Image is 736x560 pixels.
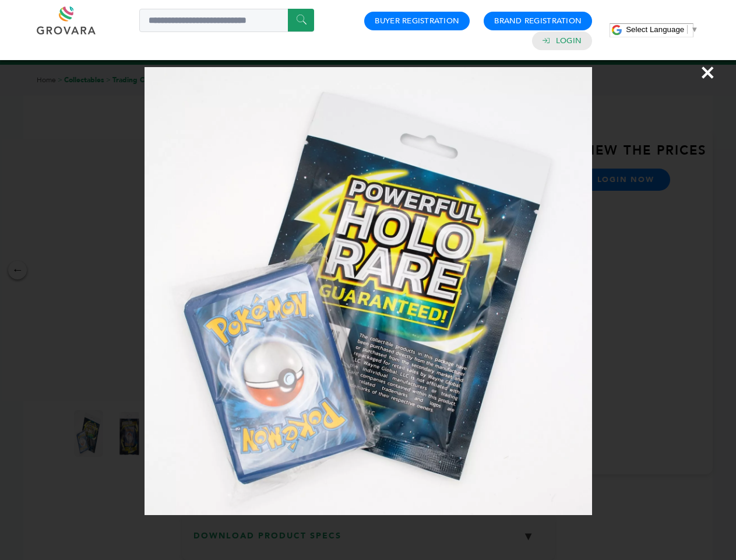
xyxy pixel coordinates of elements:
[494,16,582,26] a: Brand Registration
[145,67,592,515] img: Image Preview
[626,25,698,34] a: Select Language​
[626,25,684,34] span: Select Language
[556,36,582,46] a: Login
[139,9,314,32] input: Search a product or brand...
[375,16,459,26] a: Buyer Registration
[687,25,688,34] span: ​
[700,56,716,89] span: ×
[691,25,698,34] span: ▼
